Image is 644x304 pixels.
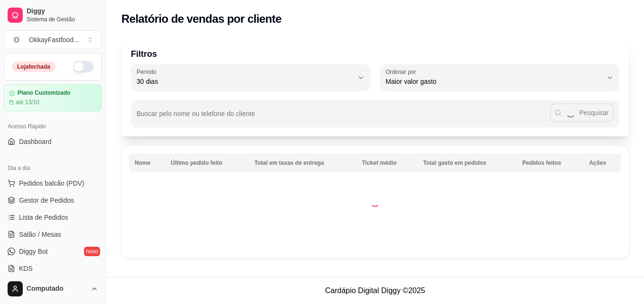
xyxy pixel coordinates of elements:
article: até 13/10 [16,98,39,106]
div: OkkayFastfood ... [29,35,79,45]
span: Salão / Mesas [19,230,61,239]
a: Gestor de Pedidos [4,193,102,208]
h2: Relatório de vendas por cliente [121,11,282,27]
a: Plano Customizadoaté 13/10 [4,84,102,111]
div: Acesso Rápido [4,119,102,134]
div: Loading [370,197,380,207]
button: Computado [4,277,102,300]
a: Lista de Pedidos [4,210,102,225]
a: KDS [4,261,102,276]
span: Dashboard [19,137,52,146]
span: Diggy [27,7,98,16]
span: KDS [19,264,33,273]
button: Ordenar porMaior valor gasto [380,64,619,91]
span: Lista de Pedidos [19,213,68,222]
footer: Cardápio Digital Diggy © 2025 [106,277,644,304]
label: Período [137,68,159,76]
div: Loja fechada [12,62,55,72]
label: Ordenar por [386,68,419,76]
button: Pedidos balcão (PDV) [4,176,102,191]
div: Dia a dia [4,161,102,176]
span: Sistema de Gestão [27,16,98,23]
button: Período30 dias [131,64,370,91]
span: Computado [27,285,87,293]
a: DiggySistema de Gestão [4,4,102,27]
article: Plano Customizado [18,89,70,97]
span: 30 dias [137,77,353,86]
span: Maior valor gasto [386,77,602,86]
a: Dashboard [4,134,102,149]
a: Diggy Botnovo [4,244,102,259]
a: Salão / Mesas [4,227,102,242]
input: Buscar pelo nome ou telefone do cliente [137,113,550,122]
span: Gestor de Pedidos [19,196,74,205]
span: Diggy Bot [19,247,48,256]
p: Filtros [131,47,619,61]
span: O [12,35,21,45]
button: Select a team [4,30,102,49]
span: Pedidos balcão (PDV) [19,179,84,188]
button: Alterar Status [73,61,94,72]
